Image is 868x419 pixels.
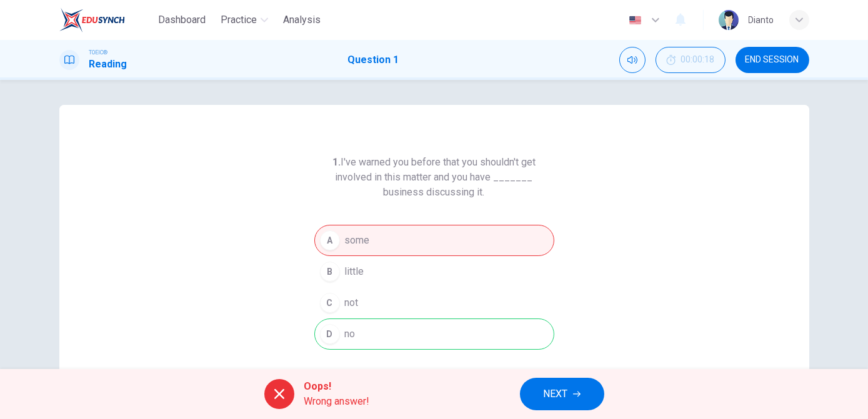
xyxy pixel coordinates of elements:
[746,55,799,65] span: END SESSION
[278,9,326,31] button: Analysis
[681,55,715,65] span: 00:00:18
[627,16,643,25] img: en
[656,47,726,73] div: Hide
[304,379,370,394] span: Oops!
[59,7,125,32] img: EduSynch logo
[619,47,646,73] div: Mute
[89,48,108,57] span: TOEIC®
[314,155,554,200] h6: I've warned you before that you shouldn't get involved in this matter and you have _______ busine...
[719,10,739,30] img: Profile picture
[283,12,321,27] span: Analysis
[158,12,206,27] span: Dashboard
[656,47,726,73] button: 00:00:18
[153,9,211,31] button: Dashboard
[89,57,127,72] h1: Reading
[736,47,809,73] button: END SESSION
[221,12,257,27] span: Practice
[749,12,774,27] div: Dianto
[304,394,370,409] span: Wrong answer!
[59,7,154,32] a: EduSynch logo
[544,385,568,403] span: NEXT
[520,378,604,410] button: NEXT
[216,9,273,31] button: Practice
[347,52,399,67] h1: Question 1
[332,156,341,168] strong: 1.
